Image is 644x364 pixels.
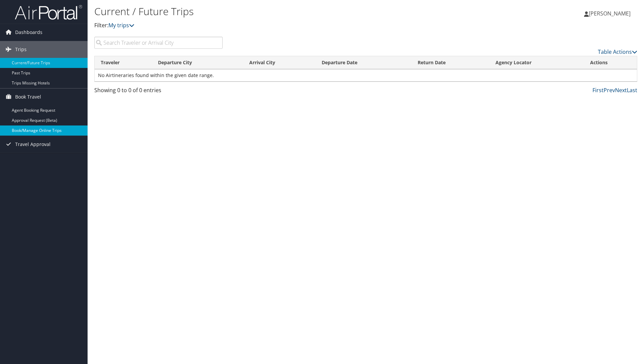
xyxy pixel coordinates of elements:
div: Showing 0 to 0 of 0 entries [94,86,223,98]
a: Prev [604,86,615,94]
a: [PERSON_NAME] [584,3,637,24]
span: Book Travel [15,88,41,105]
th: Return Date: activate to sort column ascending [412,56,489,69]
span: Travel Approval [15,136,51,153]
a: First [592,86,604,94]
th: Traveler: activate to sort column ascending [95,56,152,69]
span: Trips [15,41,27,58]
a: Table Actions [598,48,637,56]
th: Departure Date: activate to sort column descending [316,56,411,69]
th: Arrival City: activate to sort column ascending [243,56,316,69]
a: Next [615,86,627,94]
input: Search Traveler or Arrival City [94,37,223,49]
p: Filter: [94,21,456,30]
img: airportal-logo.png [15,4,82,20]
a: Last [627,86,637,94]
td: No Airtineraries found within the given date range. [95,69,637,81]
a: My trips [108,22,134,29]
th: Agency Locator: activate to sort column ascending [489,56,584,69]
span: Dashboards [15,24,42,41]
th: Actions [584,56,637,69]
th: Departure City: activate to sort column ascending [152,56,243,69]
span: [PERSON_NAME] [589,10,631,17]
h1: Current / Future Trips [94,4,456,19]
